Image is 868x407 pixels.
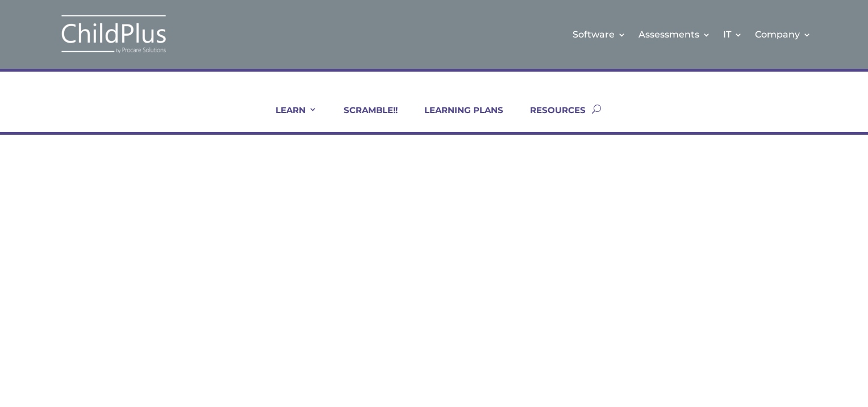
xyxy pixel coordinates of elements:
a: IT [723,11,742,57]
a: LEARN [261,105,317,132]
a: Assessments [639,11,711,57]
a: Software [573,11,626,57]
a: SCRAMBLE!! [329,105,398,132]
a: Company [755,11,811,57]
a: LEARNING PLANS [410,105,503,132]
a: RESOURCES [516,105,586,132]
